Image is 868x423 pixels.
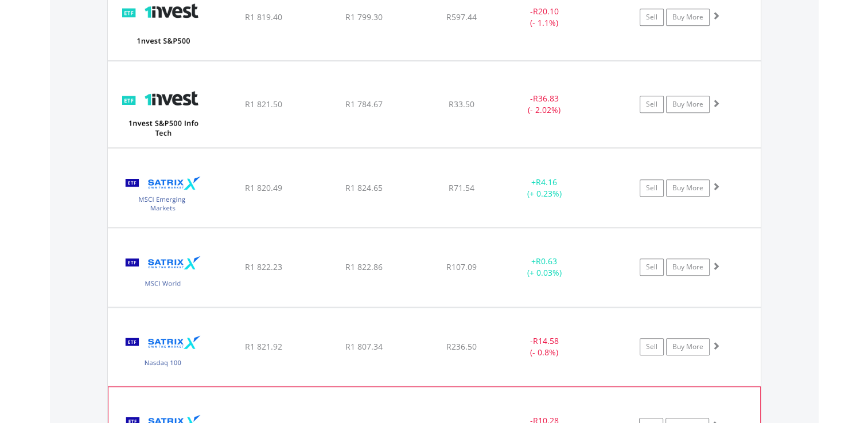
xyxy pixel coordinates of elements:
span: R1 822.86 [345,261,383,272]
a: Sell [640,258,664,276]
div: - (- 0.8%) [501,335,588,358]
span: R1 819.40 [245,11,282,22]
span: R71.54 [449,182,474,193]
span: R1 820.49 [245,182,282,193]
div: + (+ 0.23%) [501,177,588,199]
span: R1 824.65 [345,182,383,193]
span: R4.16 [536,177,557,187]
div: - (- 1.1%) [501,6,588,29]
img: EQU.ZA.STXNDQ.png [114,322,212,383]
a: Sell [640,9,664,26]
span: R1 784.67 [345,99,383,109]
span: R14.58 [533,335,559,346]
img: EQU.ZA.ETF5IT.png [114,76,212,144]
img: EQU.ZA.STXWDM.png [114,242,212,304]
span: R236.50 [446,341,477,352]
span: R1 821.50 [245,99,282,109]
a: Sell [640,96,664,113]
span: R1 807.34 [345,341,383,352]
span: R0.63 [536,256,557,267]
span: R107.09 [446,261,477,272]
div: - (- 2.02%) [501,93,588,116]
span: R36.83 [533,93,559,104]
span: R33.50 [449,99,474,109]
a: Buy More [666,338,710,355]
div: + (+ 0.03%) [501,256,588,279]
a: Buy More [666,9,710,26]
img: EQU.ZA.STXEMG.png [114,163,212,224]
span: R20.10 [533,6,559,17]
span: R1 822.23 [245,261,282,272]
a: Sell [640,179,664,197]
span: R1 799.30 [345,11,383,22]
span: R1 821.92 [245,341,282,352]
a: Buy More [666,258,710,276]
a: Buy More [666,96,710,113]
a: Sell [640,338,664,355]
a: Buy More [666,179,710,197]
span: R597.44 [446,11,477,22]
